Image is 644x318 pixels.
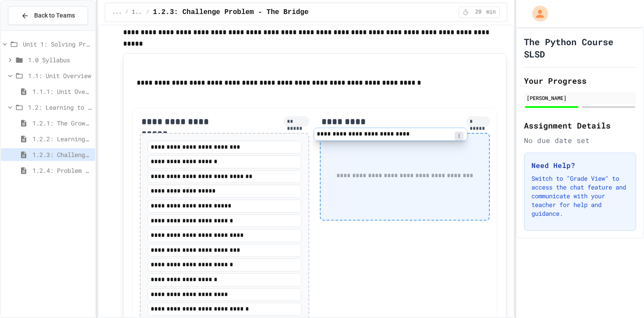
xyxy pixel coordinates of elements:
[471,9,485,16] span: 20
[531,160,629,171] h3: Need Help?
[523,4,550,24] div: My Account
[524,119,636,132] h2: Assignment Details
[531,174,629,218] p: Switch to "Grade View" to access the chat feature and communicate with your teacher for help and ...
[23,39,92,49] span: Unit 1: Solving Problems in Computer Science
[32,166,92,175] span: 1.2.4: Problem Solving Practice
[524,135,636,146] div: No due date set
[486,9,496,16] span: min
[28,103,92,112] span: 1.2: Learning to Solve Hard Problems
[112,9,122,16] span: ...
[32,150,92,159] span: 1.2.3: Challenge Problem - The Bridge
[32,134,92,143] span: 1.2.2: Learning to Solve Hard Problems
[524,75,636,87] h2: Your Progress
[153,7,308,18] span: 1.2.3: Challenge Problem - The Bridge
[132,9,143,16] span: 1.2: Learning to Solve Hard Problems
[125,9,128,16] span: /
[28,71,92,80] span: 1.1: Unit Overview
[524,36,636,60] h1: The Python Course SLSD
[28,55,92,64] span: 1.0 Syllabus
[32,87,92,96] span: 1.1.1: Unit Overview
[527,94,633,102] div: [PERSON_NAME]
[146,9,149,16] span: /
[8,6,88,25] button: Back to Teams
[32,118,92,128] span: 1.2.1: The Growth Mindset
[34,11,75,20] span: Back to Teams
